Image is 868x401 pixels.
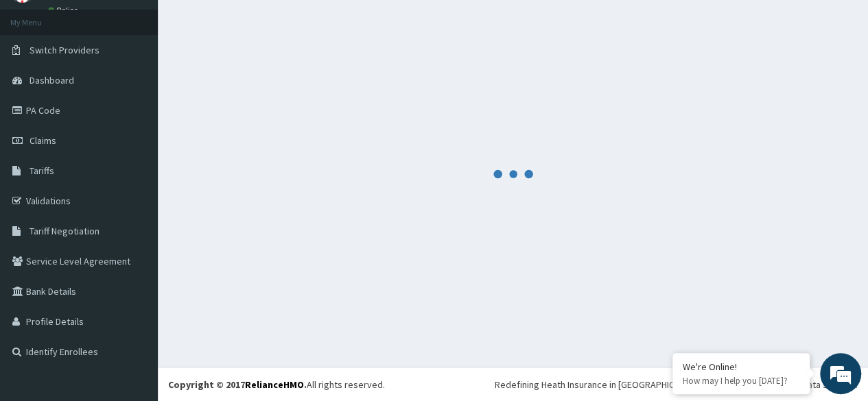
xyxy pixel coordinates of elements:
[245,378,304,391] a: RelianceHMO
[30,44,99,56] span: Switch Providers
[493,154,534,195] svg: audio-loading
[80,116,189,254] span: We're online!
[30,74,74,86] span: Dashboard
[683,375,799,387] p: How may I help you today?
[71,77,231,95] div: Chat with us now
[7,260,261,308] textarea: Type your message and hit 'Enter'
[168,378,307,391] strong: Copyright © 2017 .
[495,378,858,391] div: Redefining Heath Insurance in [GEOGRAPHIC_DATA] using Telemedicine and Data Science!
[683,361,799,373] div: We're Online!
[30,134,56,147] span: Claims
[30,165,54,177] span: Tariffs
[30,225,99,237] span: Tariff Negotiation
[25,69,56,103] img: d_794563401_company_1708531726252_794563401
[225,7,258,40] div: Minimize live chat window
[48,5,81,15] a: Online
